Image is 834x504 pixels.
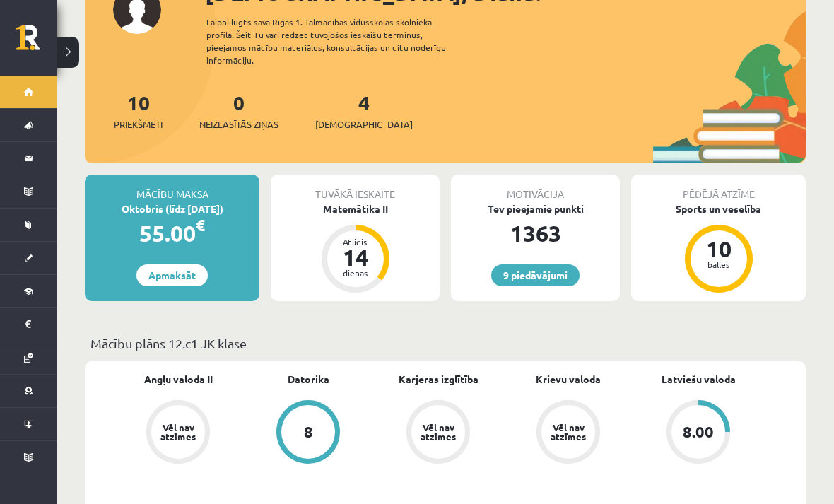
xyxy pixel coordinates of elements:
[315,117,413,131] span: [DEMOGRAPHIC_DATA]
[199,90,278,131] a: 0Neizlasītās ziņas
[288,372,329,387] a: Datorika
[85,201,259,216] div: Oktobris (līdz [DATE])
[304,424,313,440] div: 8
[206,16,471,66] div: Laipni lūgts savā Rīgas 1. Tālmācības vidusskolas skolnieka profilā. Šeit Tu vari redzēt tuvojošo...
[271,201,440,295] a: Matemātika II Atlicis 14 dienas
[334,238,377,246] div: Atlicis
[144,372,213,387] a: Angļu valoda II
[199,117,278,131] span: Neizlasītās ziņas
[85,175,259,201] div: Mācību maksa
[698,238,740,260] div: 10
[315,90,413,131] a: 4[DEMOGRAPHIC_DATA]
[631,201,806,216] div: Sports un veselība
[271,175,440,201] div: Tuvākā ieskaite
[698,260,740,269] div: balles
[662,372,736,387] a: Latviešu valoda
[683,424,714,440] div: 8.00
[631,175,806,201] div: Pēdējā atzīme
[16,25,57,60] a: Rīgas 1. Tālmācības vidusskola
[113,400,243,467] a: Vēl nav atzīmes
[243,400,373,467] a: 8
[373,400,503,467] a: Vēl nav atzīmes
[491,264,580,286] a: 9 piedāvājumi
[418,423,458,441] div: Vēl nav atzīmes
[548,423,588,441] div: Vēl nav atzīmes
[136,264,208,286] a: Apmaksāt
[631,201,806,295] a: Sports un veselība 10 balles
[158,423,198,441] div: Vēl nav atzīmes
[536,372,601,387] a: Krievu valoda
[451,175,620,201] div: Motivācija
[451,201,620,216] div: Tev pieejamie punkti
[334,269,377,277] div: dienas
[85,216,259,250] div: 55.00
[114,117,163,131] span: Priekšmeti
[90,334,800,353] p: Mācību plāns 12.c1 JK klase
[334,246,377,269] div: 14
[503,400,633,467] a: Vēl nav atzīmes
[633,400,763,467] a: 8.00
[399,372,478,387] a: Karjeras izglītība
[271,201,440,216] div: Matemātika II
[451,216,620,250] div: 1363
[196,215,205,235] span: €
[114,90,163,131] a: 10Priekšmeti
